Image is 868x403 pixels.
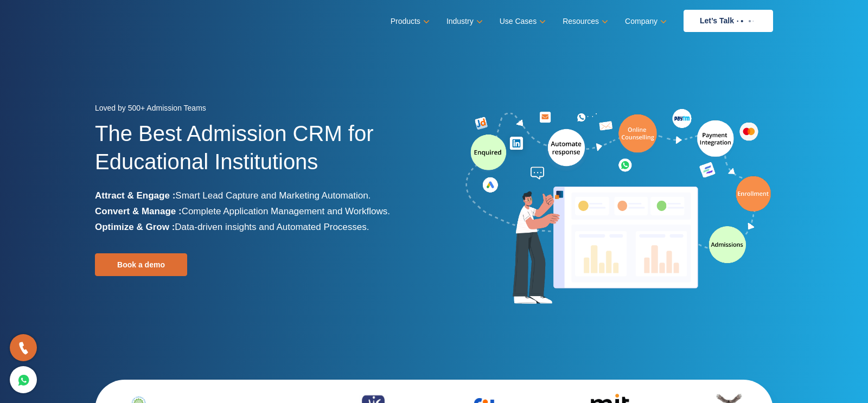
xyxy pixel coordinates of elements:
[684,10,773,32] a: Let’s Talk
[175,190,371,201] span: Smart Lead Capture and Marketing Automation.
[95,222,175,232] b: Optimize & Grow :
[95,206,182,216] b: Convert & Manage :
[182,206,390,216] span: Complete Application Management and Workflows.
[625,14,665,29] a: Company
[563,14,606,29] a: Resources
[446,14,481,29] a: Industry
[95,100,426,119] div: Loved by 500+ Admission Teams
[95,253,187,276] a: Book a demo
[95,190,175,201] b: Attract & Engage :
[391,14,427,29] a: Products
[175,222,369,232] span: Data-driven insights and Automated Processes.
[95,119,426,188] h1: The Best Admission CRM for Educational Institutions
[464,106,773,309] img: admission-software-home-page-header
[500,14,544,29] a: Use Cases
